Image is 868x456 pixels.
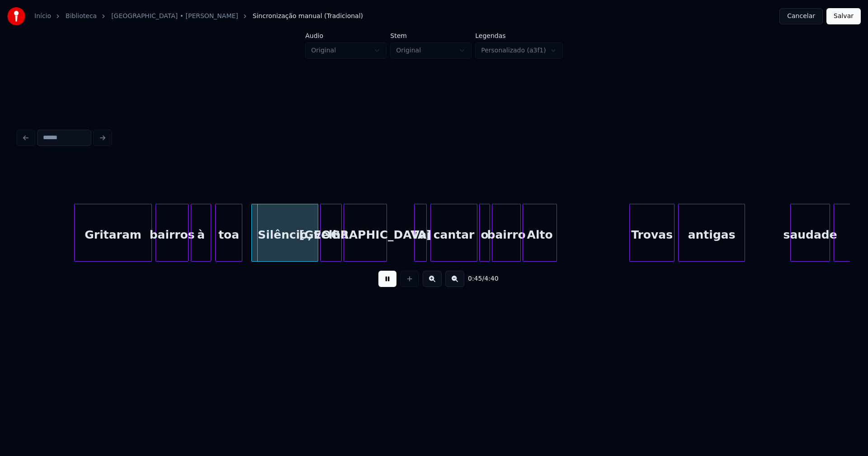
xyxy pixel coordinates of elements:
[475,33,562,39] label: Legendas
[7,7,25,25] img: youka
[468,274,490,283] div: /
[826,8,861,24] button: Salvar
[779,8,823,24] button: Cancelar
[468,274,482,283] span: 0:45
[34,12,51,21] a: Início
[253,12,363,21] span: Sincronização manual (Tradicional)
[111,12,238,21] a: [GEOGRAPHIC_DATA] • [PERSON_NAME]
[305,33,387,39] label: Áudio
[34,12,363,21] nav: breadcrumb
[484,274,498,283] span: 4:40
[66,12,97,21] a: Biblioteca
[390,33,472,39] label: Stem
